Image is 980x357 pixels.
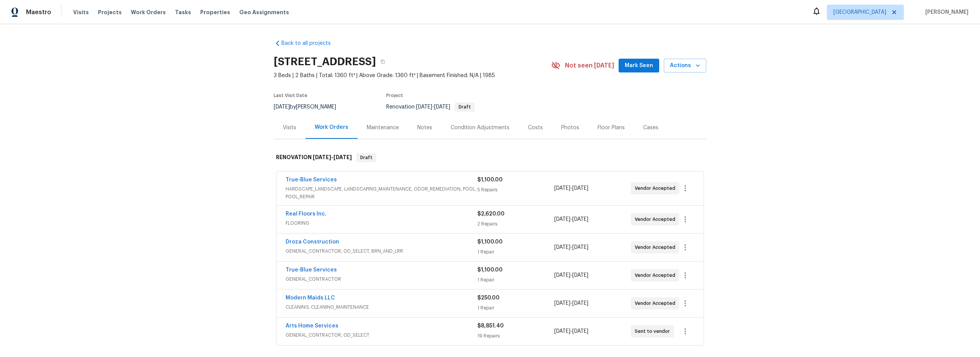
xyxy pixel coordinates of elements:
[286,331,477,339] span: GENERAL_CONTRACTOR, OD_SELECT
[572,301,588,306] span: [DATE]
[274,104,290,110] span: [DATE]
[635,216,678,223] span: Vendor Accepted
[286,211,327,217] a: Real Floors Inc.
[554,184,588,192] span: -
[286,219,477,227] span: FLOORING
[554,327,588,335] span: -
[451,124,510,132] div: Condition Adjustments
[477,304,554,312] div: 1 Repair
[635,243,678,251] span: Vendor Accepted
[635,271,678,279] span: Vendor Accepted
[554,245,570,250] span: [DATE]
[572,273,588,278] span: [DATE]
[283,124,296,132] div: Visits
[922,8,969,16] span: [PERSON_NAME]
[477,239,503,245] span: $1,100.00
[73,8,89,16] span: Visits
[386,104,475,110] span: Renovation
[357,154,376,161] span: Draft
[376,55,390,69] button: Copy Address
[274,58,376,66] h2: [STREET_ADDRESS]
[477,276,554,284] div: 1 Repair
[635,184,678,192] span: Vendor Accepted
[313,155,352,160] span: -
[554,216,588,223] span: -
[528,124,543,132] div: Costs
[286,247,477,255] span: GENERAL_CONTRACTOR, OD_SELECT, BRN_AND_LRR
[175,10,191,15] span: Tasks
[572,245,588,250] span: [DATE]
[477,211,505,217] span: $2,620.00
[625,61,653,71] span: Mark Seen
[239,8,289,16] span: Geo Assignments
[333,155,352,160] span: [DATE]
[367,124,399,132] div: Maintenance
[635,299,678,307] span: Vendor Accepted
[286,323,338,329] a: Arts Home Services
[286,239,339,245] a: Droza Construction
[664,59,706,73] button: Actions
[554,243,588,251] span: -
[643,124,658,132] div: Cases
[313,155,331,160] span: [DATE]
[98,8,122,16] span: Projects
[565,62,614,69] span: Not seen [DATE]
[561,124,579,132] div: Photos
[554,273,570,278] span: [DATE]
[833,8,886,16] span: [GEOGRAPHIC_DATA]
[274,102,345,112] div: by [PERSON_NAME]
[554,301,570,306] span: [DATE]
[131,8,166,16] span: Work Orders
[434,104,450,110] span: [DATE]
[200,8,230,16] span: Properties
[456,105,474,109] span: Draft
[386,93,403,98] span: Project
[477,248,554,256] div: 1 Repair
[619,59,659,73] button: Mark Seen
[477,332,554,340] div: 19 Repairs
[554,329,570,334] span: [DATE]
[477,295,500,301] span: $250.00
[554,217,570,222] span: [DATE]
[274,39,347,47] a: Back to all projects
[670,61,700,71] span: Actions
[286,177,337,183] a: True-Blue Services
[286,185,477,201] span: HARDSCAPE_LANDSCAPE, LANDSCAPING_MAINTENANCE, ODOR_REMEDIATION, POOL, POOL_REPAIR
[598,124,625,132] div: Floor Plans
[635,327,673,335] span: Sent to vendor
[477,186,554,194] div: 5 Repairs
[477,323,504,329] span: $8,851.40
[286,267,337,273] a: True-Blue Services
[554,299,588,307] span: -
[276,153,352,162] h6: RENOVATION
[416,104,432,110] span: [DATE]
[274,72,551,79] span: 3 Beds | 2 Baths | Total: 1360 ft² | Above Grade: 1360 ft² | Basement Finished: N/A | 1985
[416,104,450,110] span: -
[477,267,503,273] span: $1,100.00
[315,123,348,131] div: Work Orders
[286,275,477,283] span: GENERAL_CONTRACTOR
[286,295,335,301] a: Modern Maids LLC
[554,271,588,279] span: -
[26,8,51,16] span: Maestro
[572,186,588,191] span: [DATE]
[274,145,706,170] div: RENOVATION [DATE]-[DATE]Draft
[477,177,503,183] span: $1,100.00
[572,217,588,222] span: [DATE]
[274,93,307,98] span: Last Visit Date
[286,303,477,311] span: CLEANING, CLEANING_MAINTENANCE
[477,220,554,228] div: 2 Repairs
[417,124,432,132] div: Notes
[554,186,570,191] span: [DATE]
[572,329,588,334] span: [DATE]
